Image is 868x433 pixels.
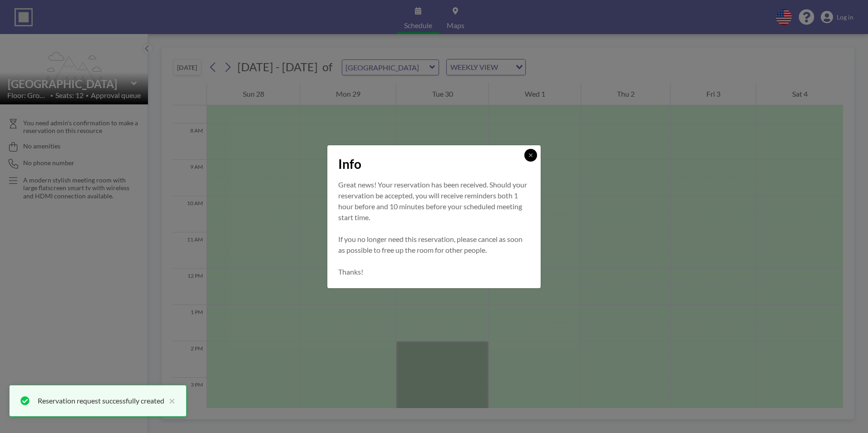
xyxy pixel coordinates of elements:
[338,234,530,256] p: If you no longer need this reservation, please cancel as soon as possible to free up the room for...
[338,179,530,223] p: Great news! Your reservation has been received. Should your reservation be accepted, you will rec...
[164,395,175,406] button: close
[338,156,361,172] span: Info
[338,266,530,277] p: Thanks!
[38,395,164,406] div: Reservation request successfully created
